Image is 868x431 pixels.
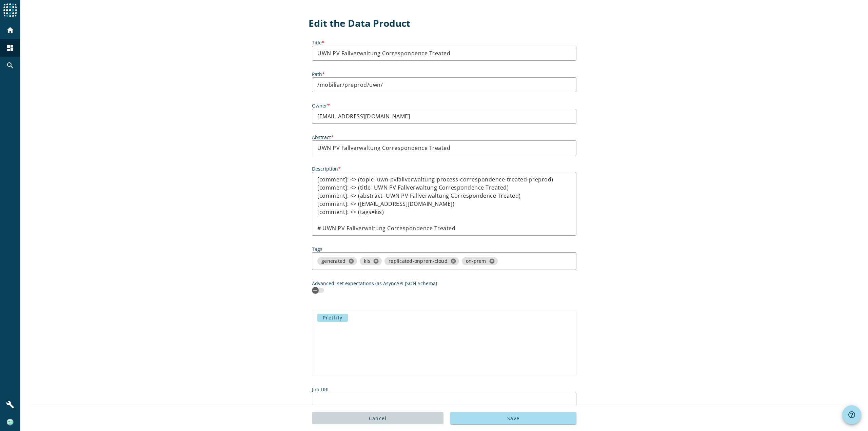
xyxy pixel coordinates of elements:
mat-icon: search [6,61,14,70]
label: Title [312,39,576,46]
span: on-prem [466,258,486,265]
label: Path [312,71,576,77]
button: Cancel [312,412,443,424]
label: Advanced: set expectations (as AsyncAPI JSON Schema) [312,280,576,287]
label: Owner [312,102,576,109]
span: Save [507,415,519,422]
mat-icon: dashboard [6,44,14,52]
mat-icon: cancel [373,258,379,264]
label: Description [312,165,576,172]
label: Jira URL [312,386,576,393]
mat-icon: cancel [489,258,495,264]
mat-icon: cancel [348,258,354,264]
mat-icon: cancel [450,258,456,264]
mat-icon: build [6,400,14,409]
span: generated [321,258,346,265]
h1: Edit the Data Product [309,17,580,30]
mat-icon: home [6,26,14,34]
button: Save [450,412,576,424]
mat-icon: help_outline [848,411,856,419]
img: spoud-logo.svg [3,3,17,17]
span: Cancel [369,415,387,422]
img: f616d5265df94c154b77b599cfc6dc8a [7,419,14,426]
span: kis [364,258,370,265]
label: Abstract [312,134,576,140]
span: replicated-onprem-cloud [389,258,448,265]
label: Tags [312,246,576,252]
